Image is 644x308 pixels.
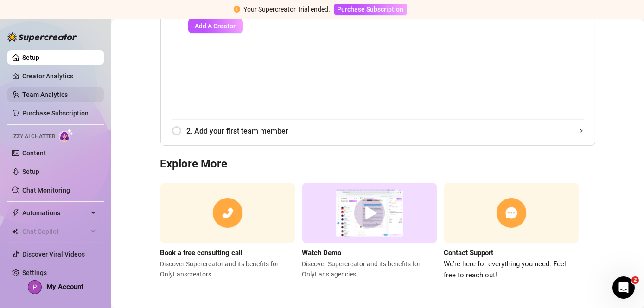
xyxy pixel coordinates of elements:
button: Purchase Subscription [334,4,407,15]
span: 2. Add your first team member [187,125,584,137]
span: Izzy AI Chatter [12,132,55,141]
a: Purchase Subscription [334,6,407,13]
span: Chat Copilot [22,224,88,239]
a: Setup [22,54,39,61]
span: Discover Supercreator and its benefits for OnlyFans creators [160,259,295,279]
img: Chat Copilot [12,228,18,235]
span: collapsed [578,128,584,134]
h3: Explore More [160,157,595,172]
a: Team Analytics [22,91,68,98]
a: Chat Monitoring [22,186,70,194]
span: Add A Creator [195,22,236,30]
a: Watch DemoDiscover Supercreator and its benefits for OnlyFans agencies. [302,183,437,281]
span: My Account [46,282,83,291]
span: Your Supercreator Trial ended. [244,6,331,13]
img: contact support [444,183,579,244]
a: Discover Viral Videos [22,250,85,258]
span: Automations [22,205,88,220]
a: Settings [22,269,47,276]
strong: Contact Support [444,249,494,257]
span: Purchase Subscription [338,6,404,13]
span: We’re here for everything you need. Feel free to reach out! [444,259,579,281]
span: thunderbolt [12,209,19,217]
img: AI Chatter [59,128,73,142]
span: exclamation-circle [234,6,240,13]
a: Purchase Subscription [22,109,89,117]
span: 2 [631,276,639,284]
img: consulting call [160,183,295,244]
button: Add A Creator [188,19,243,33]
img: supercreator demo [302,183,437,244]
span: Discover Supercreator and its benefits for OnlyFans agencies. [302,259,437,279]
a: Content [22,149,46,157]
img: ACg8ocLAMTRKoFfcOkPUQ-Dpd1NWzipesnG276lLXGHLi5SPXcCVlQ=s96-c [28,281,41,294]
strong: Watch Demo [302,249,342,257]
img: logo-BBDzfeDw.svg [7,32,77,42]
a: Setup [22,168,39,175]
a: Add A Creator [188,19,375,33]
a: Creator Analytics [22,69,96,83]
strong: Book a free consulting call [160,249,243,257]
div: 2. Add your first team member [172,120,584,142]
iframe: Intercom live chat [612,276,635,299]
a: Book a free consulting callDiscover Supercreator and its benefits for OnlyFanscreators [160,183,295,281]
